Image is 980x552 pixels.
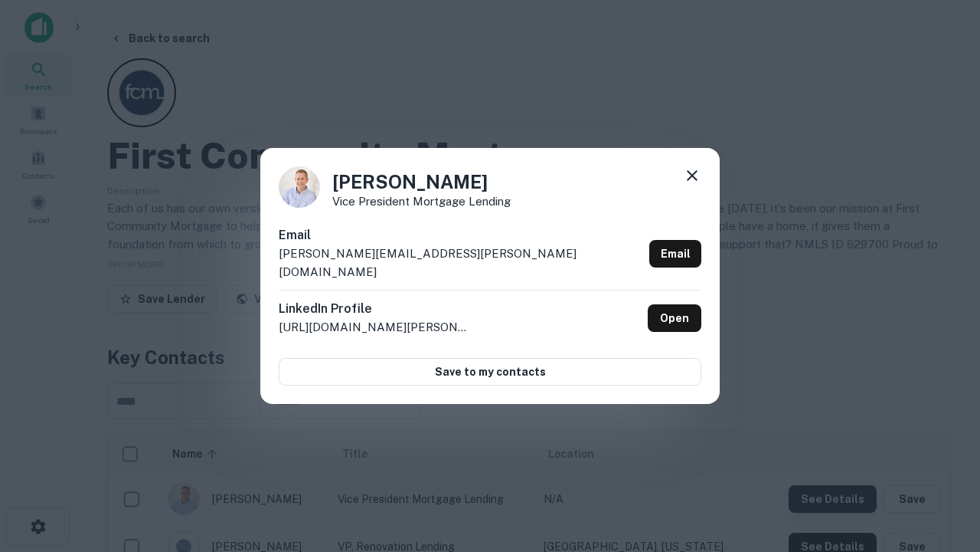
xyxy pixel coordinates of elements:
h4: [PERSON_NAME] [332,168,511,195]
h6: LinkedIn Profile [279,300,470,318]
p: Vice President Mortgage Lending [332,195,511,207]
h6: Email [279,226,643,245]
p: [URL][DOMAIN_NAME][PERSON_NAME] [279,318,470,337]
a: Email [649,240,701,268]
button: Save to my contacts [279,358,701,386]
a: Open [648,304,701,332]
iframe: Chat Widget [903,429,980,503]
img: 1520878720083 [279,166,320,208]
p: [PERSON_NAME][EMAIL_ADDRESS][PERSON_NAME][DOMAIN_NAME] [279,245,643,281]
